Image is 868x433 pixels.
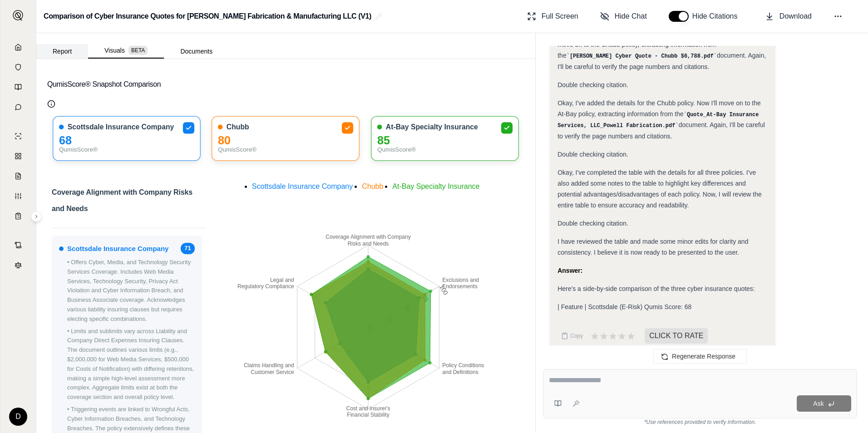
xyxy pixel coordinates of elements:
[6,236,30,254] a: Contract Analysis
[557,151,628,158] span: Double checking citation.
[570,332,583,340] span: Copy
[68,123,174,132] span: Scottsdale Insurance Company
[6,78,30,96] a: Prompt Library
[325,234,410,241] tspan: Coverage Alignment with Company
[52,184,207,222] h2: Coverage Alignment with Company Risks and Needs
[557,52,766,70] span: document. Again, I'll be careful to verify the page numbers and citations.
[128,46,148,55] span: BETA
[557,238,748,256] span: I have reviewed the table and made some minor edits for clarity and consistency. I believe it is ...
[392,182,479,190] span: At-Bay Specialty Insurance
[6,207,30,225] a: Coverage Table
[67,258,195,324] p: • Offers Cyber, Media, and Technology Security Services Coverage. Includes Web Media Services, Te...
[6,58,30,76] a: Documents Vault
[13,10,24,21] img: Expand sidebar
[347,241,389,247] tspan: Risks and Needs
[47,70,524,99] button: QumisScore® Snapshot Comparison
[557,169,762,209] span: Okay, I've completed the table with the details for all three policies. I've also added some note...
[523,7,582,25] button: Full Screen
[6,256,30,274] a: Legal Search Engine
[377,145,513,155] div: QumisScore®
[557,99,761,118] span: Okay, I've added the details for the Chubb policy. Now I'll move on to the At-Bay policy, extract...
[557,285,755,292] span: Here's a side-by-side comparison of the three cyber insurance quotes:
[386,123,478,132] span: At-Bay Specialty Insurance
[442,283,477,290] tspan: Endorsements
[181,243,194,254] span: 71
[797,395,851,412] button: Ask
[237,283,294,290] tspan: Regulatory Compliance
[6,167,30,185] a: Claim Coverage
[557,121,765,140] span: document. Again, I'll be careful to verify the page numbers and citations.
[672,353,735,360] span: Regenerate Response
[557,81,628,89] span: Double checking citation.
[543,418,857,426] div: *Use references provided to verify information.
[9,408,27,426] div: D
[251,369,294,375] tspan: Customer Service
[6,187,30,205] a: Custom Report
[164,44,229,59] button: Documents
[6,127,30,145] a: Single Policy
[9,6,27,25] button: Expand sidebar
[653,349,747,364] button: Regenerate Response
[244,363,294,369] tspan: Claims Handling and
[567,53,717,59] code: [PERSON_NAME] Cyber Quote - Chubb $6,788.pdf
[813,400,824,407] span: Ask
[442,369,478,375] tspan: and Definitions
[761,7,815,25] button: Download
[557,327,587,345] button: Copy
[542,11,578,22] span: Full Screen
[67,327,195,402] p: • Limits and sublimits vary across Liability and Company Direct Expenses Insuring Clauses. The do...
[227,123,249,132] span: Chubb
[645,328,708,344] span: CLICK TO RATE
[347,412,389,418] tspan: Financial Stability
[557,220,628,227] span: Double checking citation.
[6,147,30,165] a: Policy Comparisons
[31,211,42,222] button: Expand sidebar
[252,182,353,190] span: Scottsdale Insurance Company
[270,277,294,283] tspan: Legal and
[377,136,513,145] div: 85
[59,145,195,155] div: QumisScore®
[692,11,743,22] span: Hide Citations
[557,267,582,274] strong: Answer:
[218,145,354,155] div: QumisScore®
[346,405,390,412] tspan: Cost and Insurer's
[88,43,164,59] button: Visuals
[36,44,88,59] button: Report
[779,11,812,22] span: Download
[438,283,449,296] tspan: 100
[218,136,354,145] div: 80
[6,38,30,56] a: Home
[615,11,647,22] span: Hide Chat
[44,8,371,25] h2: Comparison of Cyber Insurance Quotes for [PERSON_NAME] Fabrication & Manufacturing LLC (V1)
[47,100,55,108] button: Qumis Score Info
[59,136,195,145] div: 68
[6,98,30,116] a: Chat
[442,277,479,283] tspan: Exclusions and
[442,363,484,369] tspan: Policy Conditions
[67,243,168,254] span: Scottsdale Insurance Company
[362,182,383,190] span: Chubb
[597,7,651,25] button: Hide Chat
[557,303,691,310] span: | Feature | Scottsdale (E-Risk) Qumis Score: 68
